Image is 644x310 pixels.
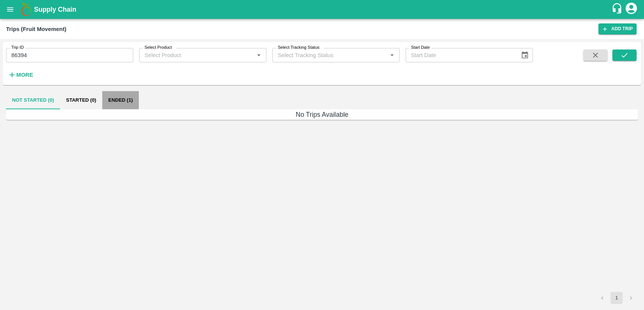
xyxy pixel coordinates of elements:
[6,68,35,81] button: More
[275,50,375,60] input: Select Tracking Status
[16,72,33,78] strong: More
[518,48,532,62] button: Choose date
[6,48,133,62] input: Enter Trip ID
[6,24,66,34] div: Trips (Fruit Movement)
[611,3,624,16] div: customer-support
[387,50,397,60] button: Open
[406,48,515,62] input: Start Date
[624,2,638,17] div: account of current user
[254,50,264,60] button: Open
[144,45,172,51] label: Select Product
[11,45,24,51] label: Trip ID
[60,91,102,109] button: Started (0)
[19,2,34,17] img: logo
[595,292,638,304] nav: pagination navigation
[6,109,638,120] h6: No Trips Available
[102,91,139,109] button: Ended (1)
[2,1,19,18] button: open drawer
[278,45,320,51] label: Select Tracking Status
[411,45,430,51] label: Start Date
[34,4,611,15] a: Supply Chain
[34,6,76,13] b: Supply Chain
[598,23,636,34] a: Add Trip
[6,91,60,109] button: Not Started (0)
[610,292,622,304] button: page 1
[141,50,252,60] input: Select Product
